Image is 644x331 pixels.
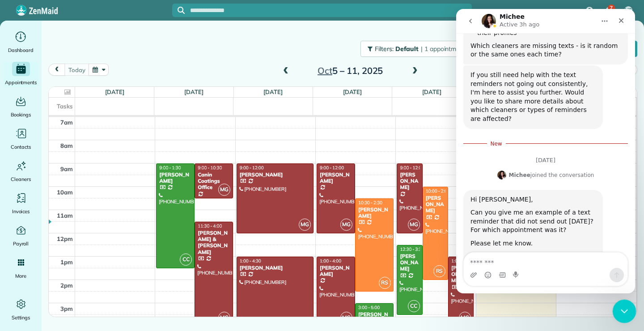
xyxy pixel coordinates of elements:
div: [PERSON_NAME] [425,195,445,214]
a: Contacts [4,126,38,151]
a: Bookings [4,94,38,119]
span: Default [395,45,419,53]
a: [DATE] [105,88,124,95]
div: [PERSON_NAME] [399,172,419,191]
a: Dashboard [4,30,38,55]
span: MG [218,312,230,324]
div: 7 unread notifications [599,1,618,21]
div: Michee says… [7,181,172,286]
span: 1:00 - 4:30 [240,258,261,264]
div: [PERSON_NAME] [319,265,352,278]
span: Dashboard [8,46,34,55]
span: MG [340,219,352,231]
div: [PERSON_NAME] [451,265,471,284]
span: 11am [57,212,73,219]
span: MG [340,312,352,324]
span: Appointments [5,78,37,87]
a: Settings [4,297,38,322]
a: [DATE] [184,88,203,95]
span: Settings [12,313,30,322]
div: [PERSON_NAME] [358,311,391,324]
button: Focus search [172,7,185,14]
a: [DATE] [263,88,283,95]
span: CC [408,300,420,312]
div: Hi [PERSON_NAME],Can you give me an example of a text reminder that did not send out [DATE]? For ... [7,181,147,267]
span: RS [433,265,445,277]
span: 9:00 - 12:00 [400,165,424,171]
span: MG [459,312,471,324]
div: [PERSON_NAME] [239,265,311,271]
div: [PERSON_NAME] & [PERSON_NAME] [197,230,230,256]
div: [PERSON_NAME] [358,206,391,219]
span: MG [408,219,420,231]
a: [DATE] [422,88,441,95]
div: [PERSON_NAME] [159,172,192,185]
button: Send a message… [153,259,168,273]
div: [PERSON_NAME] [319,172,352,185]
textarea: Message… [8,244,171,259]
span: CC [180,254,192,266]
span: More [15,271,26,280]
a: Invoices [4,191,38,216]
span: 9:00 - 1:30 [159,165,181,171]
h2: 5 – 11, 2025 [294,66,406,76]
a: Filters: Default | 1 appointment hidden [356,41,500,57]
div: Hi [PERSON_NAME], [14,186,140,195]
span: 1:00 - 4:00 [320,258,341,264]
div: Please let me know. [14,230,140,239]
div: Can you give me an example of a text reminder that did not send out [DATE]? For which appointment... [14,199,140,226]
span: Cleaners [11,175,31,184]
span: 10:30 - 2:30 [358,200,382,206]
a: [DATE] [343,88,362,95]
span: 1pm [60,258,73,266]
span: Payroll [13,239,29,248]
span: 11:30 - 4:00 [198,223,222,229]
span: 8am [60,142,73,149]
span: 9:00 - 12:00 [320,165,344,171]
div: [PERSON_NAME] [239,172,311,178]
iframe: Intercom live chat [613,300,636,323]
a: Payroll [4,223,38,248]
button: Gif picker [42,262,50,270]
span: 10am [57,189,73,196]
a: Cleaners [4,159,38,184]
span: MG [299,219,311,231]
span: 12:30 - 3:30 [400,246,424,252]
span: RS [379,277,391,289]
span: 12pm [57,235,73,242]
span: 9am [60,165,73,172]
span: 2pm [60,282,73,289]
svg: Focus search [178,7,185,14]
iframe: Intercom live chat [456,9,635,293]
button: Emoji picker [28,262,35,270]
span: Tasks [57,103,73,110]
span: MG [218,184,230,196]
span: | 1 appointment hidden [421,45,487,53]
span: Oct [318,65,332,76]
span: Bookings [11,110,31,119]
button: prev [48,64,65,76]
span: 7 [610,4,613,12]
button: today [64,64,89,76]
span: Filters: [375,45,394,53]
span: MS [625,7,632,14]
span: 3pm [60,305,73,312]
span: 1:00 - 4:00 [451,258,473,264]
div: [PERSON_NAME] [399,253,419,272]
